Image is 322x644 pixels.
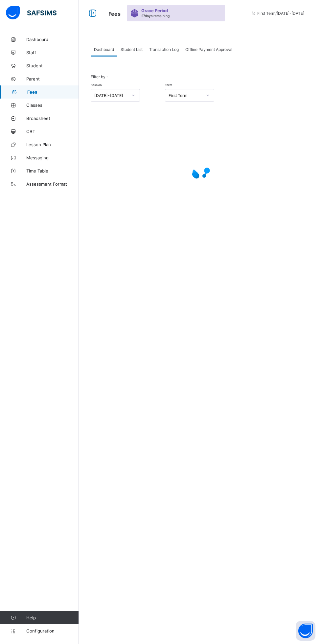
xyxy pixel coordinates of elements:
[141,8,168,13] span: Grace Period
[26,129,79,134] span: CBT
[26,63,79,68] span: Student
[149,47,179,52] span: Transaction Log
[26,628,79,633] span: Configuration
[91,74,107,79] span: Filter by :
[26,181,79,187] span: Assessment Format
[26,142,79,147] span: Lesson Plan
[26,168,79,173] span: Time Table
[94,47,114,52] span: Dashboard
[94,93,128,98] div: [DATE]-[DATE]
[251,11,304,16] span: session/term information
[26,50,79,55] span: Staff
[165,83,172,87] span: Term
[169,93,202,98] div: First Term
[130,9,139,17] img: sticker-purple.71386a28dfed39d6af7621340158ba97.svg
[26,116,79,121] span: Broadsheet
[6,6,57,20] img: safsims
[108,11,121,17] span: Fees
[121,47,143,52] span: Student List
[185,47,232,52] span: Offline Payment Approval
[296,621,315,641] button: Open asap
[91,83,102,87] span: Session
[26,76,79,81] span: Parent
[26,615,79,620] span: Help
[141,14,170,18] span: 27 days remaining
[26,103,79,108] span: Classes
[27,89,79,95] span: Fees
[26,37,79,42] span: Dashboard
[26,155,79,160] span: Messaging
